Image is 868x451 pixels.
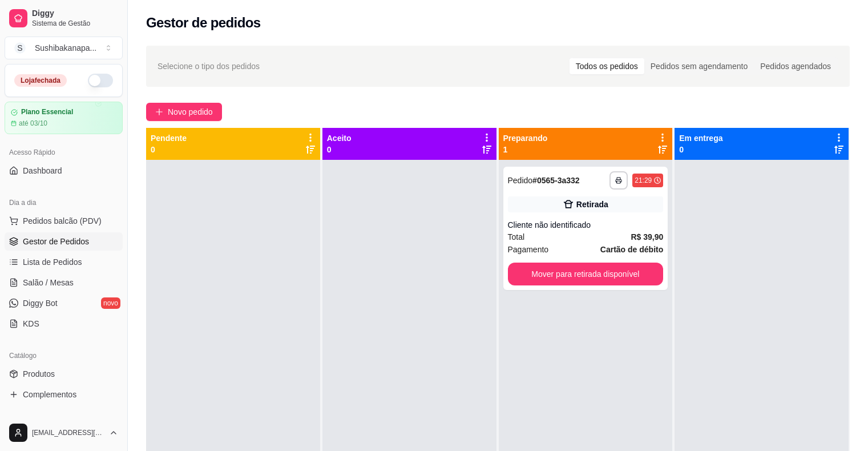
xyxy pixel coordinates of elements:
[32,428,104,437] span: [EMAIL_ADDRESS][DOMAIN_NAME]
[5,294,123,312] a: Diggy Botnovo
[754,58,837,74] div: Pedidos agendados
[508,219,664,231] div: Cliente não identificado
[23,236,89,247] span: Gestor de Pedidos
[146,103,222,121] button: Novo pedido
[32,19,118,28] span: Sistema de Gestão
[635,176,652,185] div: 21:29
[644,58,754,74] div: Pedidos sem agendamento
[35,42,96,54] div: Sushibakanapa ...
[503,132,548,144] p: Preparando
[5,385,123,404] a: Complementos
[503,144,548,155] p: 1
[14,42,26,54] span: S
[5,37,123,59] button: Select a team
[508,263,664,285] button: Mover para retirada disponível
[5,102,123,134] a: Plano Essencialaté 03/10
[5,315,123,333] a: KDS
[5,347,123,365] div: Catálogo
[631,232,663,241] strong: R$ 39,90
[576,199,608,210] div: Retirada
[5,232,123,251] a: Gestor de Pedidos
[23,215,102,227] span: Pedidos balcão (PDV)
[23,256,82,268] span: Lista de Pedidos
[155,108,163,116] span: plus
[146,14,261,32] h2: Gestor de pedidos
[5,5,123,32] a: DiggySistema de Gestão
[5,212,123,230] button: Pedidos balcão (PDV)
[23,318,39,329] span: KDS
[23,389,76,400] span: Complementos
[5,253,123,271] a: Lista de Pedidos
[508,176,533,185] span: Pedido
[5,273,123,292] a: Salão / Mesas
[168,106,213,118] span: Novo pedido
[327,144,352,155] p: 0
[23,165,62,176] span: Dashboard
[679,144,722,155] p: 0
[158,60,260,73] span: Selecione o tipo dos pedidos
[5,194,123,212] div: Dia a dia
[21,108,73,116] article: Plano Essencial
[5,162,123,180] a: Dashboard
[508,243,549,256] span: Pagamento
[5,143,123,162] div: Acesso Rápido
[532,176,580,185] strong: # 0565-3a332
[14,74,67,87] div: Loja fechada
[23,368,55,380] span: Produtos
[5,365,123,383] a: Produtos
[327,132,352,144] p: Aceito
[508,231,525,243] span: Total
[151,144,187,155] p: 0
[32,9,118,19] span: Diggy
[5,419,123,446] button: [EMAIL_ADDRESS][DOMAIN_NAME]
[88,74,113,87] button: Alterar Status
[679,132,722,144] p: Em entrega
[570,58,644,74] div: Todos os pedidos
[600,245,663,254] strong: Cartão de débito
[23,297,58,309] span: Diggy Bot
[151,132,187,144] p: Pendente
[23,277,74,288] span: Salão / Mesas
[19,119,47,128] article: até 03/10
